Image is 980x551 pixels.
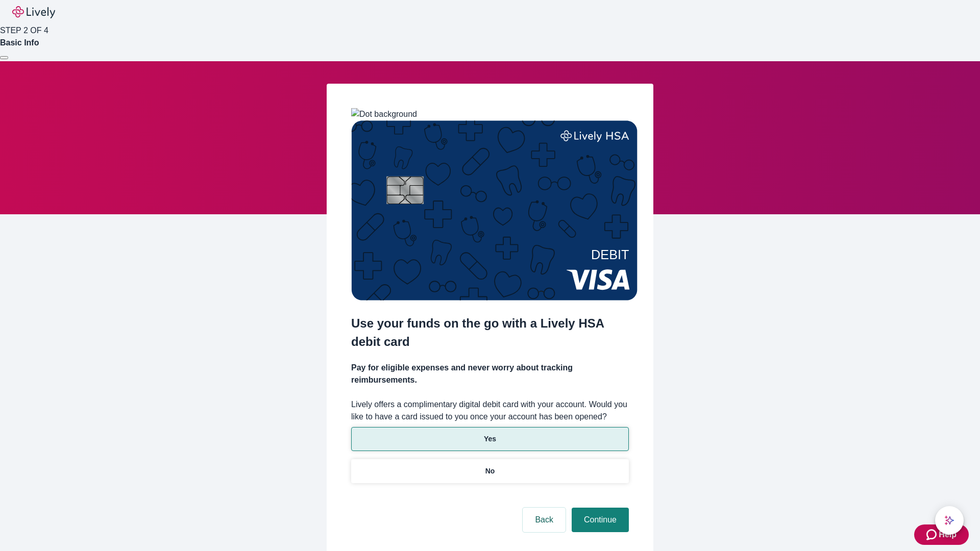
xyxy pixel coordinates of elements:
[939,529,957,541] span: Help
[351,427,629,451] button: Yes
[351,120,638,300] img: Debit card
[351,108,417,120] img: Dot background
[935,506,964,535] button: chat
[572,508,629,532] button: Continue
[926,529,939,541] svg: Zendesk support icon
[914,524,969,545] button: Zendesk support iconHelp
[523,508,566,532] button: Back
[944,515,954,525] svg: Lively AI Assistant
[351,398,629,423] label: Lively offers a complimentary digital debit card with your account. Would you like to have a card...
[484,434,496,444] p: Yes
[351,362,629,386] h4: Pay for eligible expenses and never worry about tracking reimbursements.
[12,6,55,18] img: Lively
[485,466,495,477] p: No
[351,459,629,483] button: No
[351,314,629,351] h2: Use your funds on the go with a Lively HSA debit card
